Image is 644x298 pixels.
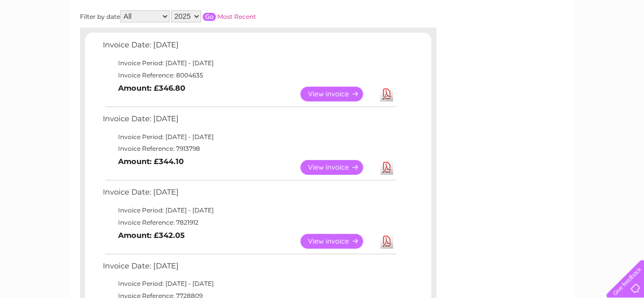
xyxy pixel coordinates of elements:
[100,57,398,69] td: Invoice Period: [DATE] - [DATE]
[118,84,185,93] b: Amount: £346.80
[100,259,398,278] td: Invoice Date: [DATE]
[519,43,549,51] a: Telecoms
[100,278,398,290] td: Invoice Period: [DATE] - [DATE]
[100,38,398,57] td: Invoice Date: [DATE]
[576,43,601,51] a: Contact
[100,131,398,143] td: Invoice Period: [DATE] - [DATE]
[465,43,484,51] a: Water
[300,160,375,175] a: View
[100,204,398,216] td: Invoice Period: [DATE] - [DATE]
[100,112,398,131] td: Invoice Date: [DATE]
[100,143,398,155] td: Invoice Reference: 7913798
[217,13,256,20] a: Most Recent
[610,43,634,51] a: Log out
[82,6,563,49] div: Clear Business is a trading name of Verastar Limited (registered in [GEOGRAPHIC_DATA] No. 3667643...
[300,234,375,249] a: View
[300,87,375,101] a: View
[380,87,393,101] a: Download
[100,69,398,82] td: Invoice Reference: 8004635
[490,43,513,51] a: Energy
[100,216,398,229] td: Invoice Reference: 7821912
[380,234,393,249] a: Download
[22,26,74,58] img: logo.png
[118,157,184,166] b: Amount: £344.10
[100,185,398,204] td: Invoice Date: [DATE]
[555,43,570,51] a: Blog
[80,10,347,22] div: Filter by date
[380,160,393,175] a: Download
[452,5,522,18] a: 0333 014 3131
[118,231,185,240] b: Amount: £342.05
